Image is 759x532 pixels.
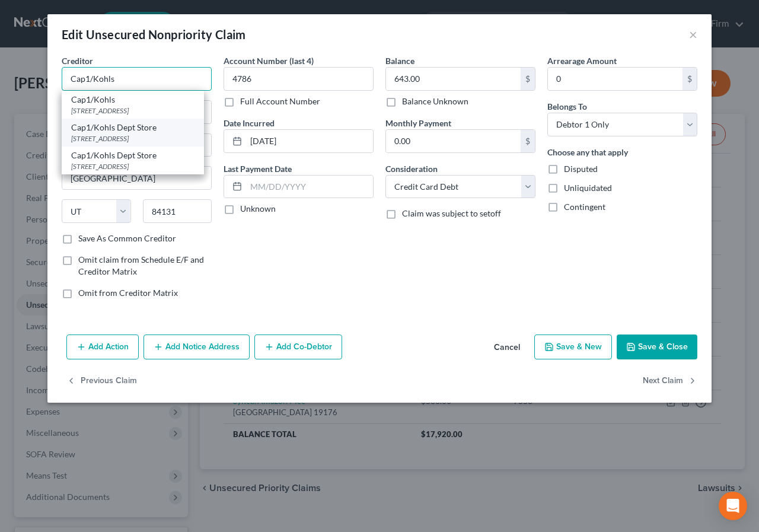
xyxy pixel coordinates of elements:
button: Add Action [66,335,139,359]
button: Save & Close [617,335,697,359]
button: Next Claim [643,369,697,394]
label: Save As Common Creditor [78,232,176,244]
input: 0.00 [548,68,683,90]
div: Cap1/Kohls [71,94,194,106]
label: Consideration [385,163,438,175]
div: $ [683,68,697,90]
label: Choose any that apply [547,146,628,158]
div: [STREET_ADDRESS] [71,106,194,116]
span: Belongs To [547,101,587,112]
div: [STREET_ADDRESS] [71,161,194,171]
input: Enter zip... [143,199,212,223]
button: Add Co-Debtor [254,335,342,359]
button: Cancel [484,336,530,359]
span: Creditor [62,56,93,66]
div: Edit Unsecured Nonpriority Claim [62,26,246,43]
label: Unknown [240,203,276,215]
span: Omit claim from Schedule E/F and Creditor Matrix [78,254,204,276]
input: MM/DD/YYYY [246,176,373,198]
label: Last Payment Date [224,163,292,175]
input: Search creditor by name... [62,67,212,91]
button: Save & New [534,335,612,359]
label: Date Incurred [224,117,275,129]
span: Omit from Creditor Matrix [78,288,178,298]
button: Add Notice Address [143,335,250,359]
input: 0.00 [386,68,521,90]
label: Full Account Number [240,95,320,107]
div: [STREET_ADDRESS] [71,133,194,144]
button: × [689,27,697,42]
div: Open Intercom Messenger [719,492,747,520]
label: Monthly Payment [385,117,451,129]
button: Previous Claim [66,369,137,394]
span: Unliquidated [564,183,612,193]
label: Account Number (last 4) [224,55,314,67]
span: Disputed [564,164,598,174]
label: Balance Unknown [402,95,468,107]
label: Arrearage Amount [547,55,617,67]
span: Claim was subject to setoff [402,208,501,218]
input: XXXX [224,67,374,91]
input: MM/DD/YYYY [246,130,373,152]
input: 0.00 [386,130,521,152]
div: $ [521,130,535,152]
input: Enter city... [62,167,211,189]
span: Contingent [564,202,605,212]
div: Cap1/Kohls Dept Store [71,122,194,133]
div: Cap1/Kohls Dept Store [71,149,194,161]
label: Balance [385,55,414,67]
div: $ [521,68,535,90]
